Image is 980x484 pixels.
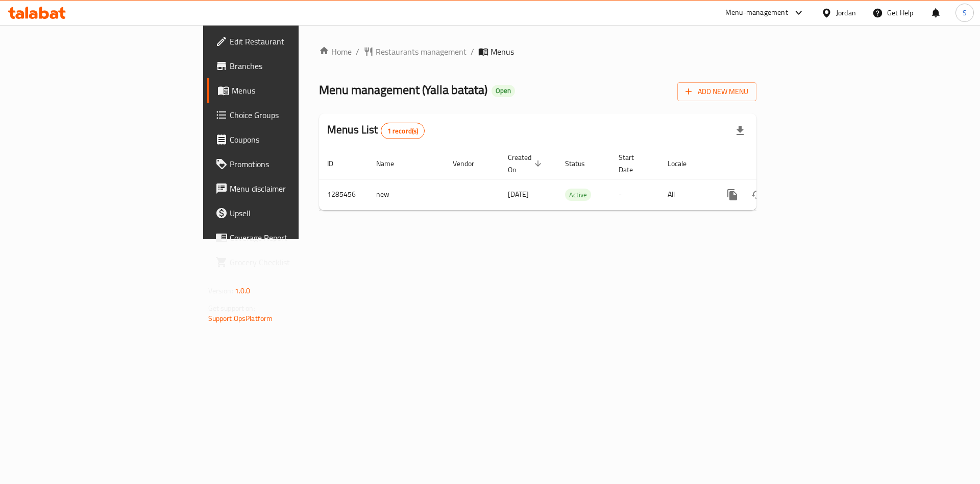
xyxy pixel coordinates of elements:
[230,182,359,195] span: Menu disclaimer
[207,78,367,103] a: Menus
[207,152,367,176] a: Promotions
[363,45,467,58] a: Restaurants management
[207,103,367,127] a: Choice Groups
[208,312,273,325] a: Support.OpsPlatform
[319,148,826,211] table: enhanced table
[327,122,425,139] h2: Menus List
[230,60,359,72] span: Branches
[963,7,967,18] span: S
[565,189,591,201] div: Active
[232,84,359,97] span: Menus
[368,179,445,210] td: new
[319,45,756,58] nav: breadcrumb
[668,157,700,170] span: Locale
[565,157,598,170] span: Status
[207,201,367,225] a: Upsell
[207,176,367,201] a: Menu disclaimer
[208,284,233,297] span: Version:
[230,232,359,244] span: Coverage Report
[491,45,514,58] span: Menus
[207,225,367,250] a: Coverage Report
[230,207,359,219] span: Upsell
[745,182,769,207] button: Change Status
[376,157,407,170] span: Name
[677,82,756,101] button: Add New Menu
[508,151,545,176] span: Created On
[565,189,591,201] span: Active
[230,109,359,121] span: Choice Groups
[230,158,359,170] span: Promotions
[207,29,367,54] a: Edit Restaurant
[319,78,487,101] span: Menu management ( Yalla batata )
[230,35,359,48] span: Edit Restaurant
[712,148,826,179] th: Actions
[235,284,251,297] span: 1.0.0
[207,250,367,274] a: Grocery Checklist
[725,7,788,19] div: Menu-management
[659,179,712,210] td: All
[207,54,367,78] a: Branches
[376,45,467,58] span: Restaurants management
[728,119,752,143] div: Export file
[381,126,425,136] span: 1 record(s)
[610,179,659,210] td: -
[381,123,425,139] div: Total records count
[453,157,487,170] span: Vendor
[508,188,529,201] span: [DATE]
[492,86,515,95] span: Open
[207,127,367,152] a: Coupons
[327,157,347,170] span: ID
[471,45,474,58] li: /
[208,302,255,315] span: Get support on:
[720,182,745,207] button: more
[492,85,515,97] div: Open
[619,151,647,176] span: Start Date
[230,133,359,146] span: Coupons
[230,256,359,268] span: Grocery Checklist
[685,85,748,98] span: Add New Menu
[836,7,856,18] div: Jordan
